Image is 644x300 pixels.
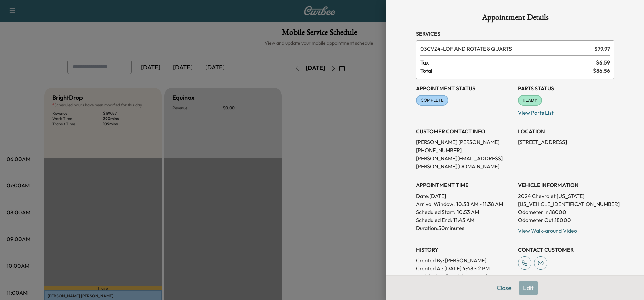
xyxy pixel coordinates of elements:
[420,58,596,67] span: Tax
[453,216,474,224] p: 11:43 AM
[596,58,610,67] span: $ 6.59
[420,45,592,53] span: LOF AND ROTATE 8 QUARTS
[593,67,610,75] span: $ 86.56
[416,84,513,92] h3: Appointment Status
[456,200,503,208] span: 10:38 AM - 11:38 AM
[492,281,516,295] button: Close
[518,208,614,216] p: Odometer In: 18000
[416,127,513,135] h3: CUSTOMER CONTACT INFO
[416,154,513,170] p: [PERSON_NAME][EMAIL_ADDRESS][PERSON_NAME][DOMAIN_NAME]
[416,13,614,24] h1: Appointment Details
[518,200,614,208] p: [US_VEHICLE_IDENTIFICATION_NUMBER]
[518,181,614,189] h3: VEHICLE INFORMATION
[416,181,513,189] h3: APPOINTMENT TIME
[518,84,614,92] h3: Parts Status
[416,146,513,154] p: [PHONE_NUMBER]
[518,246,614,254] h3: CONTACT CUSTOMER
[594,45,610,53] span: $ 79.97
[416,256,513,264] p: Created By : [PERSON_NAME]
[416,224,513,232] p: Duration: 50 minutes
[518,127,614,135] h3: LOCATION
[416,30,614,38] h3: Services
[416,138,513,146] p: [PERSON_NAME] [PERSON_NAME]
[416,264,513,272] p: Created At : [DATE] 4:48:42 PM
[416,246,513,254] h3: History
[518,138,614,146] p: [STREET_ADDRESS]
[519,97,541,104] span: READY
[518,227,577,234] a: View Walk-around Video
[417,97,448,104] span: COMPLETE
[518,192,614,200] p: 2024 Chevrolet [US_STATE]
[420,67,593,75] span: Total
[416,192,513,200] p: Date: [DATE]
[518,106,614,117] p: View Parts List
[416,208,455,216] p: Scheduled Start:
[416,216,452,224] p: Scheduled End:
[457,208,479,216] p: 10:53 AM
[416,200,513,208] p: Arrival Window:
[416,272,513,281] p: Modified By : [PERSON_NAME]
[518,216,614,224] p: Odometer Out: 18000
